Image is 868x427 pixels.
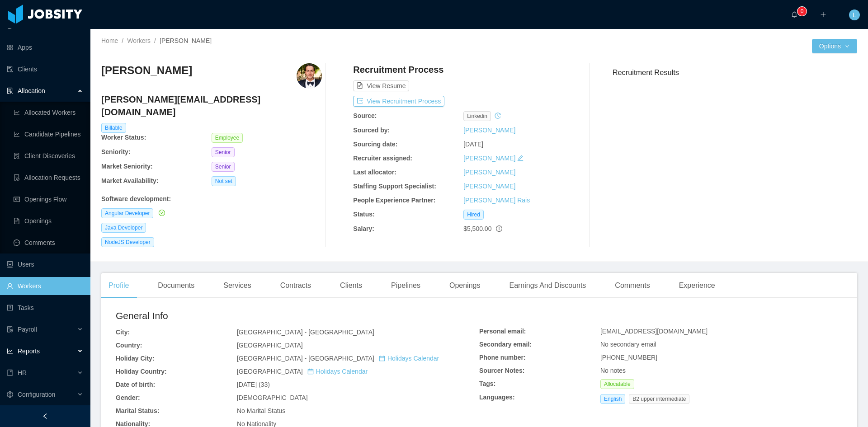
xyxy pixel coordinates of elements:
b: Sourced by: [353,127,390,134]
span: Allocatable [600,379,634,389]
b: Sourcing date: [353,141,397,148]
b: Sourcer Notes: [479,367,524,374]
a: icon: line-chartAllocated Workers [14,103,83,122]
a: icon: appstoreApps [7,38,83,56]
span: [DATE] [463,141,483,148]
span: [PERSON_NAME] [160,37,212,44]
span: / [154,37,156,44]
a: Home [101,37,118,44]
a: icon: userWorkers [7,277,83,295]
span: Configuration [18,391,55,398]
a: [PERSON_NAME] [463,127,515,134]
span: NodeJS Developer [101,237,154,247]
span: [DEMOGRAPHIC_DATA] [237,394,308,401]
span: B2 upper intermediate [629,394,689,404]
b: Source: [353,112,377,119]
a: icon: exportView Recruitment Process [353,98,444,105]
b: Worker Status: [101,134,146,141]
b: Seniority: [101,148,131,155]
b: Last allocator: [353,169,396,176]
div: Contracts [273,273,318,298]
h4: [PERSON_NAME][EMAIL_ADDRESS][DOMAIN_NAME] [101,93,322,118]
a: icon: auditClients [7,60,83,78]
i: icon: edit [517,155,524,161]
b: Recruiter assigned: [353,155,412,162]
span: Java Developer [101,223,146,233]
b: Date of birth: [116,381,155,388]
b: Personal email: [479,328,526,335]
span: info-circle [496,225,502,232]
span: Allocation [18,87,45,94]
b: Holiday Country: [116,368,167,375]
a: [PERSON_NAME] Rais [463,197,530,204]
a: icon: messageComments [14,234,83,252]
div: Earnings And Discounts [502,273,593,298]
b: Salary: [353,225,374,232]
b: Market Availability: [101,177,159,184]
b: Software development : [101,195,171,202]
span: Angular Developer [101,208,153,218]
span: No Marital Status [237,407,285,414]
b: Staffing Support Specialist: [353,183,436,190]
span: [GEOGRAPHIC_DATA] - [GEOGRAPHIC_DATA] [237,355,439,362]
div: Profile [101,273,136,298]
div: Services [216,273,258,298]
span: [EMAIL_ADDRESS][DOMAIN_NAME] [600,328,708,335]
a: [PERSON_NAME] [463,183,515,190]
b: Market Seniority: [101,163,153,170]
h3: Recruitment Results [613,67,857,78]
b: Secondary email: [479,341,532,348]
b: Languages: [479,394,515,401]
span: Reports [18,347,40,355]
a: icon: idcardOpenings Flow [14,190,83,208]
a: icon: profileTasks [7,299,83,317]
i: icon: file-protect [7,326,13,333]
a: icon: file-textOpenings [14,212,83,230]
i: icon: line-chart [7,348,13,354]
b: Marital Status: [116,407,159,414]
button: Optionsicon: down [812,39,857,53]
i: icon: solution [7,88,13,94]
b: Gender: [116,394,140,401]
div: Documents [151,273,202,298]
button: icon: exportView Recruitment Process [353,96,444,107]
img: 313fb024-0d91-4cf7-9d80-16619efb84a4_6706d4914e55b-400w.png [297,63,322,89]
div: Pipelines [384,273,428,298]
span: English [600,394,625,404]
b: City: [116,328,130,336]
i: icon: calendar [379,355,385,361]
a: Workers [127,37,151,44]
button: icon: file-textView Resume [353,80,409,91]
span: Senior [212,147,235,157]
b: Country: [116,342,142,349]
a: [PERSON_NAME] [463,155,515,162]
span: Not set [212,176,236,186]
i: icon: history [495,113,501,119]
span: / [122,37,123,44]
a: icon: calendarHolidays Calendar [379,355,439,362]
span: No secondary email [600,341,656,348]
b: Tags: [479,380,495,387]
b: Status: [353,211,374,218]
span: linkedin [463,111,491,121]
span: Payroll [18,326,37,333]
span: Employee [212,133,243,143]
span: [DATE] (33) [237,381,270,388]
a: icon: file-searchClient Discoveries [14,147,83,165]
div: Comments [608,273,657,298]
span: [GEOGRAPHIC_DATA] [237,368,368,375]
div: Experience [672,273,722,298]
span: [GEOGRAPHIC_DATA] - [GEOGRAPHIC_DATA] [237,328,374,336]
span: Hired [463,210,484,220]
h3: [PERSON_NAME] [101,63,192,78]
b: People Experience Partner: [353,197,435,204]
sup: 0 [797,7,807,16]
span: [PHONE_NUMBER] [600,354,657,361]
span: HR [18,369,27,376]
a: icon: calendarHolidays Calendar [307,368,368,375]
span: [GEOGRAPHIC_DATA] [237,342,303,349]
i: icon: check-circle [159,210,165,216]
a: [PERSON_NAME] [463,169,515,176]
a: icon: robotUsers [7,255,83,273]
i: icon: calendar [307,368,314,375]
